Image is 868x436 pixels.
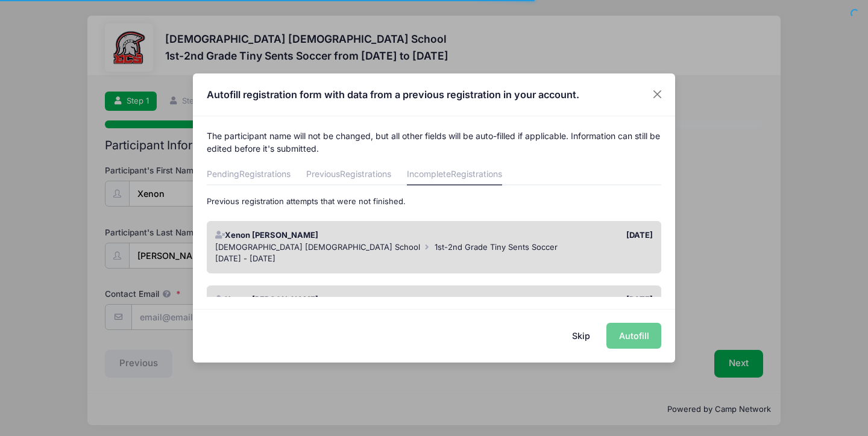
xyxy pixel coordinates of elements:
[647,84,668,105] button: Close
[207,129,662,155] p: The participant name will not be changed, but all other fields will be auto-filled if applicable....
[451,169,502,179] span: Registrations
[207,87,579,102] h4: Autofill registration form with data from a previous registration in your account.
[209,229,434,241] div: Xenon [PERSON_NAME]
[215,253,653,265] div: [DATE] - [DATE]
[207,196,662,208] p: Previous registration attempts that were not finished.
[560,323,603,349] button: Skip
[239,169,291,179] span: Registrations
[209,294,434,306] div: Xenon [PERSON_NAME]
[434,229,659,241] div: [DATE]
[340,169,391,179] span: Registrations
[215,242,420,252] span: [DEMOGRAPHIC_DATA] [DEMOGRAPHIC_DATA] School
[435,242,558,252] span: 1st-2nd Grade Tiny Sents Soccer
[434,294,659,306] div: [DATE]
[407,164,502,185] a: Incomplete
[207,164,291,185] a: Pending
[306,164,391,185] a: Previous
